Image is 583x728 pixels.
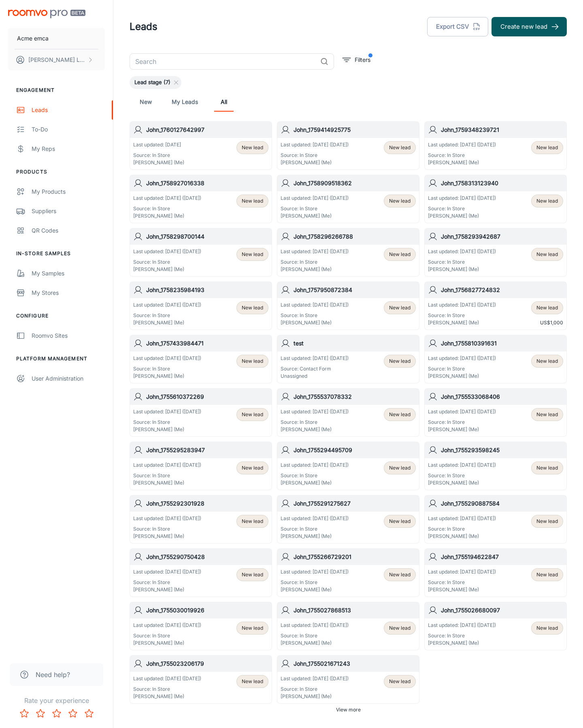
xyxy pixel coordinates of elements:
[281,426,349,433] p: [PERSON_NAME] (Me)
[133,675,201,682] p: Last updated: [DATE] ([DATE])
[441,499,563,508] h6: John_1755290887584
[133,568,201,576] p: Last updated: [DATE] ([DATE])
[277,602,419,650] a: John_1755027868513Last updated: [DATE] ([DATE])Source: In Store[PERSON_NAME] (Me)New lead
[32,331,105,340] div: Roomvo Sites
[281,533,349,540] p: [PERSON_NAME] (Me)
[424,228,567,277] a: John_1758293942687Last updated: [DATE] ([DATE])Source: In Store[PERSON_NAME] (Me)New lead
[536,197,558,205] span: New lead
[428,355,496,362] p: Last updated: [DATE] ([DATE])
[281,248,349,255] p: Last updated: [DATE] ([DATE])
[130,19,157,34] h1: Leads
[428,195,496,202] p: Last updated: [DATE] ([DATE])
[8,49,105,70] button: [PERSON_NAME] Leaptools
[81,705,97,722] button: Rate 5 star
[133,372,201,380] p: [PERSON_NAME] (Me)
[441,392,563,401] h6: John_1755533068406
[32,288,105,297] div: My Stores
[133,301,201,309] p: Last updated: [DATE] ([DATE])
[32,187,105,196] div: My Products
[17,34,49,43] p: Acme emca
[424,495,567,544] a: John_1755290887584Last updated: [DATE] ([DATE])Source: In Store[PERSON_NAME] (Me)New lead
[536,411,558,418] span: New lead
[389,144,411,151] span: New lead
[536,518,558,525] span: New lead
[427,17,488,36] button: Export CSV
[133,319,201,326] p: [PERSON_NAME] (Me)
[133,159,184,166] p: [PERSON_NAME] (Me)
[281,461,349,469] p: Last updated: [DATE] ([DATE])
[281,319,349,326] p: [PERSON_NAME] (Me)
[336,706,361,713] span: View more
[277,388,419,437] a: John_1755537078332Last updated: [DATE] ([DATE])Source: In Store[PERSON_NAME] (Me)New lead
[428,632,496,639] p: Source: In Store
[133,141,184,148] p: Last updated: [DATE]
[277,335,419,383] a: testLast updated: [DATE] ([DATE])Source: Contact FormUnassignedNew lead
[492,17,567,36] button: Create new lead
[428,622,496,629] p: Last updated: [DATE] ([DATE])
[130,548,272,597] a: John_1755290750428Last updated: [DATE] ([DATE])Source: In Store[PERSON_NAME] (Me)New lead
[428,472,496,479] p: Source: In Store
[333,704,364,716] button: View more
[281,159,349,166] p: [PERSON_NAME] (Me)
[32,269,105,278] div: My Samples
[133,205,201,212] p: Source: In Store
[133,258,201,266] p: Source: In Store
[32,207,105,216] div: Suppliers
[536,304,558,311] span: New lead
[133,479,201,487] p: [PERSON_NAME] (Me)
[281,212,349,220] p: [PERSON_NAME] (Me)
[32,106,105,114] div: Leads
[428,205,496,212] p: Source: In Store
[294,286,416,294] h6: John_1757950872384
[133,579,201,586] p: Source: In Store
[536,571,558,578] span: New lead
[32,144,105,153] div: My Reps
[130,281,272,330] a: John_1758235984193Last updated: [DATE] ([DATE])Source: In Store[PERSON_NAME] (Me)New lead
[428,525,496,533] p: Source: In Store
[428,266,496,273] p: [PERSON_NAME] (Me)
[441,552,563,561] h6: John_1755194622847
[389,358,411,365] span: New lead
[389,251,411,258] span: New lead
[424,442,567,490] a: John_1755293598245Last updated: [DATE] ([DATE])Source: In Store[PERSON_NAME] (Me)New lead
[136,92,155,112] a: New
[428,312,496,319] p: Source: In Store
[281,693,349,700] p: [PERSON_NAME] (Me)
[146,125,268,134] h6: John_1760127642997
[281,301,349,309] p: Last updated: [DATE] ([DATE])
[340,53,372,66] button: filter
[428,568,496,576] p: Last updated: [DATE] ([DATE])
[281,205,349,212] p: Source: In Store
[536,624,558,632] span: New lead
[281,479,349,487] p: [PERSON_NAME] (Me)
[133,472,201,479] p: Source: In Store
[133,355,201,362] p: Last updated: [DATE] ([DATE])
[428,586,496,593] p: [PERSON_NAME] (Me)
[130,121,272,170] a: John_1760127642997Last updated: [DATE]Source: In Store[PERSON_NAME] (Me)New lead
[146,446,268,455] h6: John_1755295283947
[146,392,268,401] h6: John_1755610372269
[281,686,349,693] p: Source: In Store
[146,552,268,561] h6: John_1755290750428
[428,159,496,166] p: [PERSON_NAME] (Me)
[130,335,272,383] a: John_1757433984471Last updated: [DATE] ([DATE])Source: In Store[PERSON_NAME] (Me)New lead
[281,408,349,415] p: Last updated: [DATE] ([DATE])
[424,548,567,597] a: John_1755194622847Last updated: [DATE] ([DATE])Source: In Store[PERSON_NAME] (Me)New lead
[281,639,349,647] p: [PERSON_NAME] (Me)
[424,175,567,223] a: John_1758313123940Last updated: [DATE] ([DATE])Source: In Store[PERSON_NAME] (Me)New lead
[277,548,419,597] a: John_1755266729201Last updated: [DATE] ([DATE])Source: In Store[PERSON_NAME] (Me)New lead
[133,365,201,372] p: Source: In Store
[146,232,268,241] h6: John_1758298700144
[133,686,201,693] p: Source: In Store
[214,92,234,112] a: All
[146,286,268,294] h6: John_1758235984193
[281,622,349,629] p: Last updated: [DATE] ([DATE])
[242,144,263,151] span: New lead
[536,358,558,365] span: New lead
[428,248,496,255] p: Last updated: [DATE] ([DATE])
[441,179,563,188] h6: John_1758313123940
[389,411,411,418] span: New lead
[428,419,496,426] p: Source: In Store
[130,53,317,70] input: Search
[281,632,349,639] p: Source: In Store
